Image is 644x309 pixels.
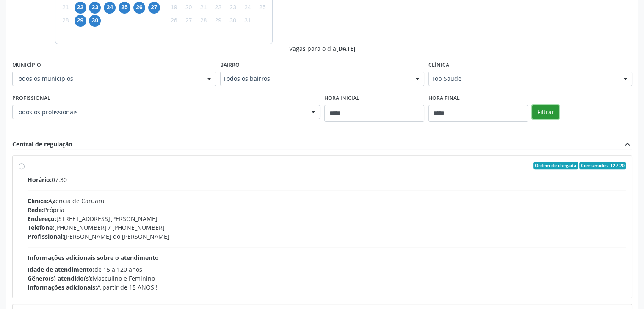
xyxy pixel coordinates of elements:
span: Informações adicionais: [28,283,97,291]
span: sexta-feira, 31 de outubro de 2025 [242,15,254,27]
span: Informações adicionais sobre o atendimento [28,254,159,262]
label: Bairro [220,59,240,72]
button: Filtrar [532,105,559,119]
span: Todos os municípios [15,74,199,83]
span: Idade de atendimento: [28,265,94,273]
label: Profissional [12,92,50,105]
div: [PHONE_NUMBER] / [PHONE_NUMBER] [28,223,626,232]
div: [PERSON_NAME] do [PERSON_NAME] [28,232,626,241]
span: domingo, 19 de outubro de 2025 [168,2,180,14]
span: segunda-feira, 22 de setembro de 2025 [75,2,86,14]
span: terça-feira, 23 de setembro de 2025 [89,2,101,14]
div: [STREET_ADDRESS][PERSON_NAME] [28,214,626,223]
span: domingo, 21 de setembro de 2025 [60,2,72,14]
div: 07:30 [28,175,626,184]
label: Hora final [428,92,460,105]
span: terça-feira, 28 de outubro de 2025 [197,15,209,27]
span: Gênero(s) atendido(s): [28,274,93,282]
span: Telefone: [28,223,54,232]
span: quarta-feira, 29 de outubro de 2025 [212,15,224,27]
span: Ordem de chegada [533,162,578,169]
span: quinta-feira, 30 de outubro de 2025 [227,15,239,27]
span: Todos os profissionais [15,108,303,116]
label: Clínica [428,59,449,72]
span: quarta-feira, 22 de outubro de 2025 [212,2,224,14]
span: Consumidos: 12 / 20 [579,162,626,169]
div: Masculino e Feminino [28,274,626,283]
span: Top Saude [431,74,615,83]
span: sábado, 27 de setembro de 2025 [148,2,160,14]
div: Vagas para o dia [12,44,632,53]
div: A partir de 15 ANOS ! ! [28,283,626,292]
span: Rede: [28,206,44,214]
div: de 15 a 120 anos [28,265,626,274]
span: domingo, 28 de setembro de 2025 [60,15,72,27]
span: segunda-feira, 29 de setembro de 2025 [75,15,86,27]
span: segunda-feira, 20 de outubro de 2025 [183,2,195,14]
span: Clínica: [28,197,48,205]
span: sexta-feira, 24 de outubro de 2025 [242,2,254,14]
span: sábado, 25 de outubro de 2025 [257,2,268,14]
span: Profissional: [28,232,64,240]
i: expand_less [623,140,632,149]
span: Todos os bairros [223,74,406,83]
span: Horário: [28,176,52,184]
label: Município [12,59,41,72]
span: sexta-feira, 26 de setembro de 2025 [133,2,145,14]
span: terça-feira, 30 de setembro de 2025 [89,15,101,27]
span: quinta-feira, 25 de setembro de 2025 [119,2,130,14]
div: Central de regulação [12,140,72,149]
span: quarta-feira, 24 de setembro de 2025 [104,2,116,14]
span: domingo, 26 de outubro de 2025 [168,15,180,27]
span: segunda-feira, 27 de outubro de 2025 [183,15,195,27]
span: terça-feira, 21 de outubro de 2025 [197,2,209,14]
div: Agencia de Caruaru [28,196,626,205]
span: Endereço: [28,215,56,223]
label: Hora inicial [324,92,359,105]
div: Própria [28,205,626,214]
span: [DATE] [336,44,356,52]
span: quinta-feira, 23 de outubro de 2025 [227,2,239,14]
